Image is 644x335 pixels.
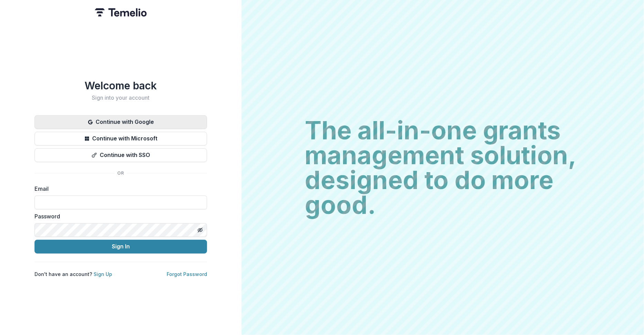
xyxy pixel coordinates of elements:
label: Password [35,212,203,220]
img: Temelio [95,8,147,17]
button: Sign In [35,240,207,254]
h2: Sign into your account [35,95,207,101]
p: Don't have an account? [35,270,112,278]
a: Sign Up [94,271,112,277]
a: Forgot Password [167,271,207,277]
button: Continue with Microsoft [35,132,207,146]
button: Continue with SSO [35,148,207,162]
button: Toggle password visibility [195,225,206,236]
h1: Welcome back [35,79,207,92]
label: Email [35,185,203,193]
button: Continue with Google [35,115,207,129]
